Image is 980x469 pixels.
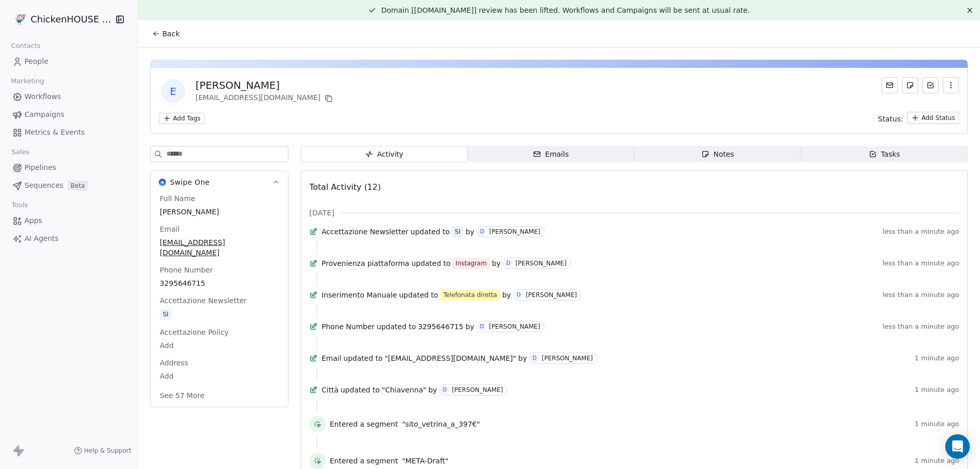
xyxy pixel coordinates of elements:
span: less than a minute ago [883,323,959,331]
div: D [443,386,447,394]
span: updated to [377,322,416,332]
span: Marketing [7,73,48,89]
span: Sales [7,144,34,160]
button: ChickenHOUSE sas [12,11,109,28]
span: "[EMAIL_ADDRESS][DOMAIN_NAME]" [385,353,517,363]
span: Email [322,353,341,363]
span: Accettazione Newsletter [322,227,408,237]
span: Provenienza piattaforma [322,258,409,268]
span: Entered a segment [330,419,398,429]
span: 3295646715 [160,278,279,288]
div: SI [455,227,460,237]
span: Contacts [7,38,45,54]
span: Phone Number [158,265,215,275]
span: Accettazione Policy [158,327,231,337]
span: Total Activity (12) [309,182,381,192]
a: Apps [8,212,129,229]
div: [PERSON_NAME] [195,78,335,92]
span: 1 minute ago [915,354,959,362]
span: Metrics & Events [24,127,85,138]
span: updated to [344,353,383,363]
span: 3295646715 [418,322,463,332]
div: D [517,291,521,299]
span: by [492,258,501,268]
span: less than a minute ago [883,259,959,267]
span: ChickenHOUSE sas [31,13,112,26]
span: [PERSON_NAME] [160,207,279,217]
span: "META-Draft" [402,456,449,466]
div: D [533,354,537,362]
button: Back [146,24,186,43]
div: [PERSON_NAME] [516,260,567,267]
div: Notes [701,149,734,160]
button: See 57 More [154,386,211,405]
button: Add Status [907,112,959,124]
span: Sequences [24,180,63,191]
a: People [8,53,129,70]
span: updated to [410,227,450,237]
div: Open Intercom Messenger [945,434,970,459]
span: less than a minute ago [883,228,959,236]
div: Tasks [869,149,900,160]
span: Accettazione Newsletter [158,295,249,306]
span: "Chiavenna" [382,385,426,395]
div: Emails [533,149,569,160]
div: [PERSON_NAME] [489,228,540,235]
span: Address [158,358,190,368]
span: by [518,353,527,363]
img: Swipe One [159,179,166,186]
span: Apps [24,215,42,226]
span: less than a minute ago [883,291,959,299]
div: Telefonata diretta [443,290,497,300]
a: Help & Support [74,447,131,455]
span: Tools [7,198,32,213]
div: D [506,259,510,267]
div: [PERSON_NAME] [542,355,593,362]
a: Pipelines [8,159,129,176]
span: Back [162,29,180,39]
div: SI [163,309,168,319]
span: People [24,56,48,67]
span: Add [160,340,279,351]
span: Campaigns [24,109,64,120]
span: Help & Support [84,447,131,455]
span: Entered a segment [330,456,398,466]
a: Campaigns [8,106,129,123]
span: by [465,322,474,332]
span: by [428,385,437,395]
span: Swipe One [170,177,210,187]
span: Email [158,224,182,234]
div: Instagram [456,258,487,268]
span: AI Agents [24,233,59,244]
div: [EMAIL_ADDRESS][DOMAIN_NAME] [195,92,335,105]
button: Add Tags [159,113,205,124]
span: Inserimento Manuale [322,290,397,300]
a: AI Agents [8,230,129,247]
img: 4.jpg [14,13,27,26]
span: updated to [399,290,438,300]
button: Swipe OneSwipe One [151,171,288,193]
span: by [465,227,474,237]
span: updated to [411,258,451,268]
span: Add [160,371,279,381]
span: Workflows [24,91,61,102]
span: Phone Number [322,322,375,332]
span: 1 minute ago [915,420,959,428]
div: Swipe OneSwipe One [151,193,288,407]
span: 1 minute ago [915,457,959,465]
span: Beta [67,181,88,191]
span: by [502,290,511,300]
span: 1 minute ago [915,386,959,394]
span: Domain [[DOMAIN_NAME]] review has been lifted. Workflows and Campaigns will be sent at usual rate. [381,6,750,14]
span: Città [322,385,338,395]
a: Metrics & Events [8,124,129,141]
a: Workflows [8,88,129,105]
div: [PERSON_NAME] [489,323,540,330]
span: Status: [878,114,903,124]
div: [PERSON_NAME] [452,386,503,393]
a: SequencesBeta [8,177,129,194]
span: [DATE] [309,208,334,218]
span: updated to [340,385,380,395]
span: E [161,79,185,104]
div: D [480,323,484,331]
